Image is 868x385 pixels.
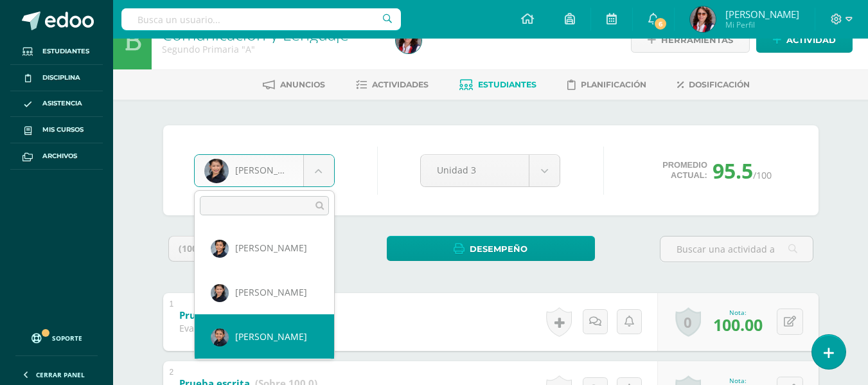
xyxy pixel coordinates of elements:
[211,328,229,346] img: f0a7a46365f1e40e4d17ad91e0a73a84.png
[211,240,229,258] img: 7fdcec7f354aa263df59bc2ca8a9c7a5.png
[235,330,307,343] span: [PERSON_NAME]
[235,286,307,298] span: [PERSON_NAME]
[211,284,229,302] img: 5b8bda82e540ebf4907753ae4a7bcc07.png
[235,242,307,254] span: [PERSON_NAME]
